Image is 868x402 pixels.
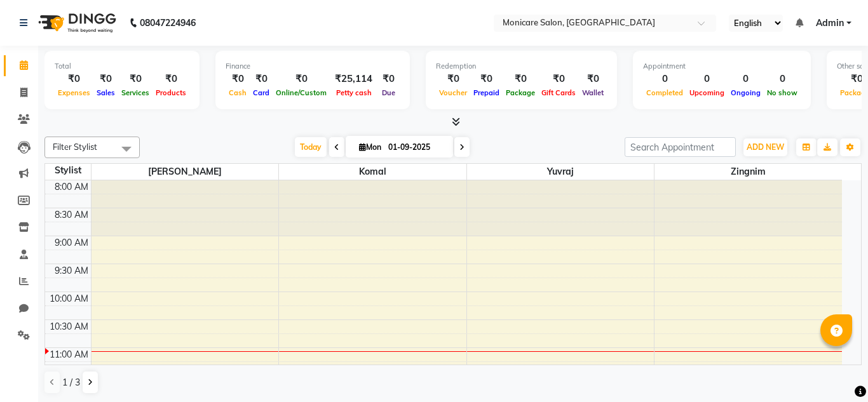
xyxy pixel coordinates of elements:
[226,72,250,86] div: ₹0
[330,72,377,86] div: ₹25,114
[538,72,579,86] div: ₹0
[377,72,400,86] div: ₹0
[226,88,250,97] span: Cash
[47,320,91,333] div: 10:30 AM
[55,72,93,86] div: ₹0
[250,88,273,97] span: Card
[92,164,279,180] span: [PERSON_NAME]
[273,88,330,97] span: Online/Custom
[118,72,153,86] div: ₹0
[436,88,470,97] span: Voucher
[686,72,728,86] div: 0
[643,88,686,97] span: Completed
[62,376,80,389] span: 1 / 3
[728,88,764,97] span: Ongoing
[538,88,579,97] span: Gift Cards
[53,142,97,152] span: Filter Stylist
[643,72,686,86] div: 0
[93,72,118,86] div: ₹0
[295,137,327,157] span: Today
[764,88,801,97] span: No show
[436,61,607,72] div: Redemption
[816,17,844,30] span: Admin
[279,164,466,180] span: Komal
[470,72,503,86] div: ₹0
[579,88,607,97] span: Wallet
[52,180,91,194] div: 8:00 AM
[470,88,503,97] span: Prepaid
[250,72,273,86] div: ₹0
[52,208,91,222] div: 8:30 AM
[32,5,119,41] img: logo
[743,138,787,156] button: ADD NEW
[625,137,736,157] input: Search Appointment
[467,164,654,180] span: Yuvraj
[579,72,607,86] div: ₹0
[118,88,153,97] span: Services
[643,61,801,72] div: Appointment
[47,348,91,361] div: 11:00 AM
[686,88,728,97] span: Upcoming
[436,72,470,86] div: ₹0
[153,88,189,97] span: Products
[273,72,330,86] div: ₹0
[333,88,375,97] span: Petty cash
[153,72,189,86] div: ₹0
[93,88,118,97] span: Sales
[52,264,91,278] div: 9:30 AM
[47,292,91,305] div: 10:00 AM
[379,88,398,97] span: Due
[728,72,764,86] div: 0
[52,236,91,250] div: 9:00 AM
[503,72,538,86] div: ₹0
[747,142,784,152] span: ADD NEW
[356,142,384,152] span: Mon
[764,72,801,86] div: 0
[45,164,91,177] div: Stylist
[55,88,93,97] span: Expenses
[140,5,196,41] b: 08047224946
[226,61,400,72] div: Finance
[55,61,189,72] div: Total
[654,164,842,180] span: Zingnim
[384,138,448,157] input: 2025-09-01
[503,88,538,97] span: Package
